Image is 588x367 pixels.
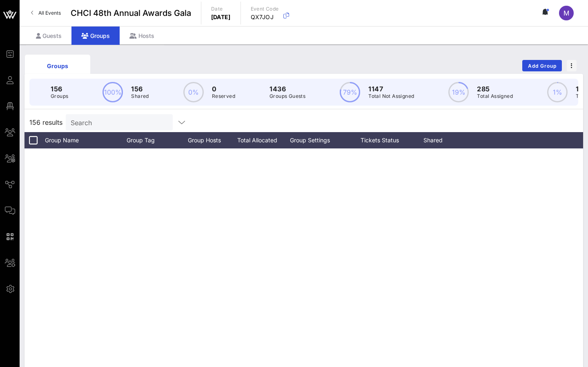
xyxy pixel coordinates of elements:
[212,92,235,100] p: Reserved
[368,92,414,100] p: Total Not Assigned
[211,5,231,13] p: Date
[26,27,71,45] div: Guests
[347,132,412,148] div: Tickets Status
[269,84,305,94] p: 1436
[131,92,149,100] p: Shared
[71,7,191,19] span: CHCI 48th Annual Awards Gala
[368,84,414,94] p: 1147
[184,132,233,148] div: Group Hosts
[290,132,347,148] div: Group Settings
[127,132,184,148] div: Group Tag
[51,92,68,100] p: Groups
[563,9,569,17] span: M
[412,132,461,148] div: Shared
[45,132,127,148] div: Group Name
[233,132,290,148] div: Total Allocated
[26,7,66,20] a: All Events
[29,117,62,127] span: 156 results
[120,27,164,45] div: Hosts
[251,5,279,13] p: Event Code
[559,6,574,20] div: M
[528,63,557,69] span: Add Group
[269,92,305,100] p: Groups Guests
[211,13,231,21] p: [DATE]
[522,60,562,71] button: Add Group
[31,62,84,70] div: Groups
[71,27,120,45] div: Groups
[477,84,513,94] p: 285
[51,84,68,94] p: 156
[212,84,235,94] p: 0
[251,13,279,21] p: QX7JOJ
[38,10,61,16] span: All Events
[477,92,513,100] p: Total Assigned
[131,84,149,94] p: 156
